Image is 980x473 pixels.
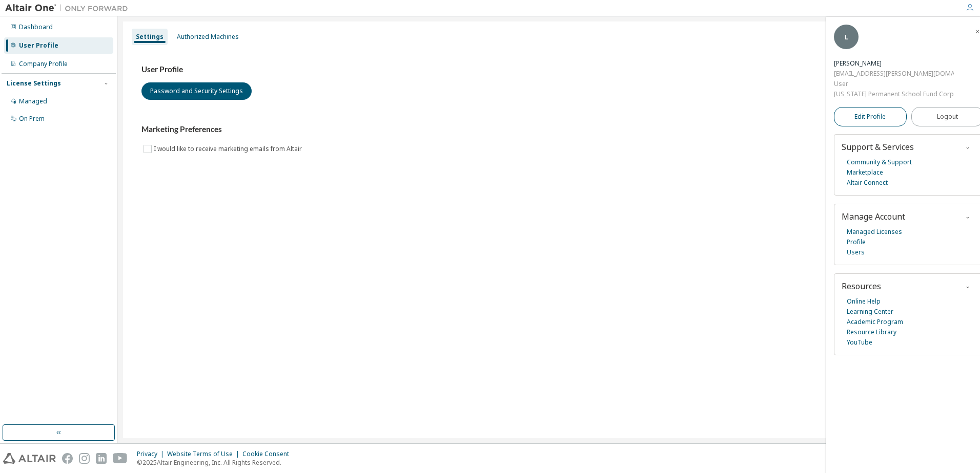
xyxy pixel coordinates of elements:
[19,60,68,68] div: Company Profile
[834,107,907,126] a: Edit Profile
[96,453,107,464] img: linkedin.svg
[19,97,47,105] div: Managed
[5,3,133,13] img: Altair One
[141,124,956,135] h3: Marketing Preferences
[137,450,167,458] div: Privacy
[834,79,954,89] div: User
[937,112,958,122] span: Logout
[847,337,872,348] a: YouTube
[154,143,304,155] label: I would like to receive marketing emails from Altair
[854,113,886,121] span: Edit Profile
[847,157,912,167] a: Community & Support
[842,211,905,222] span: Manage Account
[141,82,252,100] button: Password and Security Settings
[847,227,902,237] a: Managed Licenses
[19,115,45,123] div: On Prem
[834,89,954,99] div: [US_STATE] Permanent School Fund Corp
[7,79,61,88] div: License Settings
[847,178,888,188] a: Altair Connect
[136,33,164,41] div: Settings
[847,296,881,307] a: Online Help
[847,167,883,178] a: Marketplace
[62,453,73,464] img: facebook.svg
[19,41,58,50] div: User Profile
[847,237,866,247] a: Profile
[834,69,954,79] div: [EMAIL_ADDRESS][PERSON_NAME][DOMAIN_NAME]
[113,453,128,464] img: youtube.svg
[167,450,242,458] div: Website Terms of Use
[242,450,295,458] div: Cookie Consent
[842,141,914,153] span: Support & Services
[847,247,865,257] a: Users
[79,453,90,464] img: instagram.svg
[177,33,239,41] div: Authorized Machines
[19,23,53,31] div: Dashboard
[842,281,881,292] span: Resources
[141,64,956,75] h3: User Profile
[847,307,893,317] a: Learning Center
[847,327,896,337] a: Resource Library
[834,58,954,69] div: Laurel Palacios
[845,33,848,41] span: L
[847,317,903,327] a: Academic Program
[3,453,56,464] img: altair_logo.svg
[137,458,295,467] p: © 2025 Altair Engineering, Inc. All Rights Reserved.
